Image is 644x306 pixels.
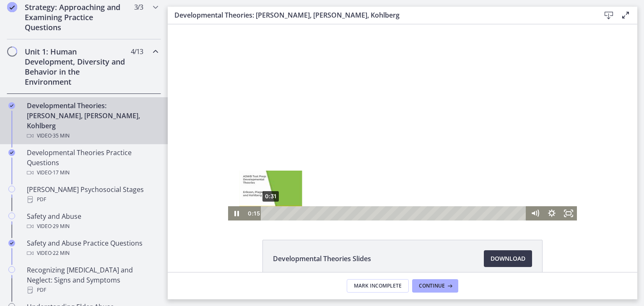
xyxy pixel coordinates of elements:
[491,254,525,264] span: Download
[25,2,127,32] h2: Strategy: Approaching and Examining Practice Questions
[27,194,158,205] div: PDF
[27,238,158,258] div: Safety and Abuse Practice Questions
[27,168,158,178] div: Video
[376,182,392,196] button: Show settings menu
[27,184,158,205] div: [PERSON_NAME] Psychosocial Stages
[354,283,402,289] span: Mark Incomplete
[52,131,70,141] span: · 35 min
[7,2,17,12] i: Completed
[27,101,158,141] div: Developmental Theories: [PERSON_NAME], [PERSON_NAME], Kohlberg
[52,221,70,231] span: · 29 min
[134,2,143,12] span: 3 / 3
[359,182,376,196] button: Mute
[168,24,637,220] iframe: Video Lesson
[131,47,143,57] span: 4 / 13
[392,182,409,196] button: Fullscreen
[27,285,158,295] div: PDF
[8,149,15,156] i: Completed
[27,265,158,295] div: Recognizing [MEDICAL_DATA] and Neglect: Signs and Symptoms
[27,248,158,258] div: Video
[419,283,445,289] span: Continue
[27,148,158,178] div: Developmental Theories Practice Questions
[8,102,15,109] i: Completed
[412,279,458,293] button: Continue
[8,240,15,246] i: Completed
[52,168,70,178] span: · 17 min
[174,10,587,20] h3: Developmental Theories: [PERSON_NAME], [PERSON_NAME], Kohlberg
[27,211,158,231] div: Safety and Abuse
[484,250,532,267] a: Download
[347,279,409,293] button: Mark Incomplete
[52,248,70,258] span: · 22 min
[27,221,158,231] div: Video
[273,254,371,264] span: Developmental Theories Slides
[27,131,158,141] div: Video
[25,47,127,87] h2: Unit 1: Human Development, Diversity and Behavior in the Environment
